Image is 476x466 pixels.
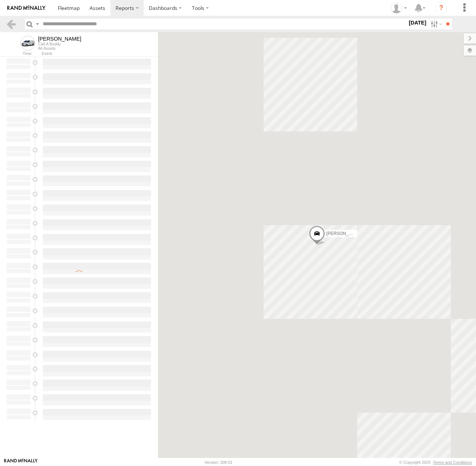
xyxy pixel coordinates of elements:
a: Terms and Conditions [433,460,472,465]
i: ? [435,2,447,14]
div: Michael - View Asset History [38,36,81,42]
div: Time [6,52,31,56]
div: Call A Buddy [38,42,81,46]
img: rand-logo.svg [7,5,45,11]
div: All Assets [38,46,81,51]
a: Visit our Website [4,459,38,466]
a: Back to previous Page [6,19,16,29]
label: Search Query [34,19,40,29]
div: Event [42,52,158,56]
div: Version: 308.01 [205,460,233,465]
label: Search Filter Options [428,19,443,29]
label: [DATE] [407,19,428,27]
div: © Copyright 2025 - [399,460,472,465]
span: [PERSON_NAME] [326,231,363,236]
div: Helen Mason [388,3,409,14]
